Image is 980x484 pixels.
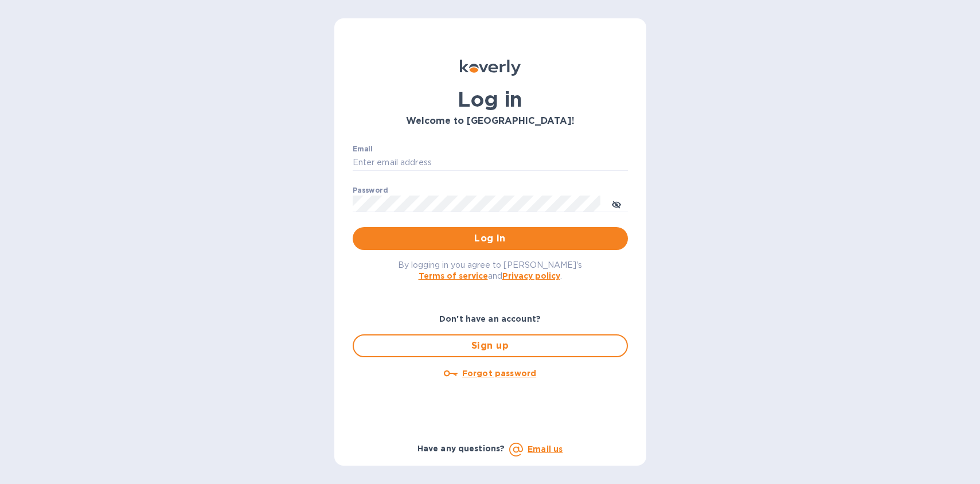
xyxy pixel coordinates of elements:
[460,60,521,76] img: Koverly
[462,369,536,378] u: Forgot password
[353,334,628,357] button: Sign up
[353,116,628,127] h3: Welcome to [GEOGRAPHIC_DATA]!
[502,271,560,280] a: Privacy policy
[353,87,628,111] h1: Log in
[353,146,373,153] label: Email
[419,271,488,280] a: Terms of service
[353,154,628,171] input: Enter email address
[353,187,388,194] label: Password
[605,192,628,215] button: toggle password visibility
[353,227,628,250] button: Log in
[362,232,619,245] span: Log in
[398,260,582,280] span: By logging in you agree to [PERSON_NAME]'s and .
[528,444,563,454] a: Email us
[417,444,505,453] b: Have any questions?
[363,339,618,353] span: Sign up
[439,314,541,323] b: Don't have an account?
